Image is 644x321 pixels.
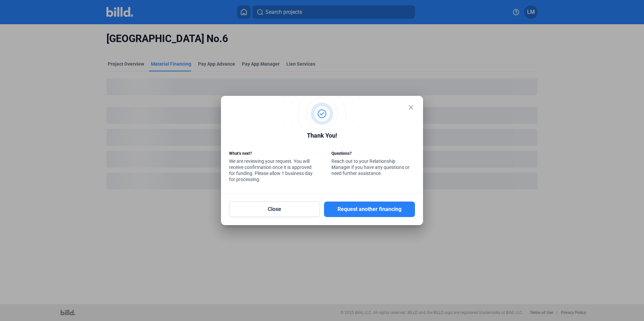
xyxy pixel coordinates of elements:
[229,202,320,217] button: Close
[407,103,415,111] mat-icon: close
[229,131,415,142] div: Thank You!
[229,150,313,158] div: What’s next?
[229,150,313,184] div: We are reviewing your request. You will receive confirmation once it is approved for funding. Ple...
[331,150,415,158] div: Questions?
[331,150,415,178] div: Reach out to your Relationship Manager if you have any questions or need further assistance.
[324,202,415,217] button: Request another financing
